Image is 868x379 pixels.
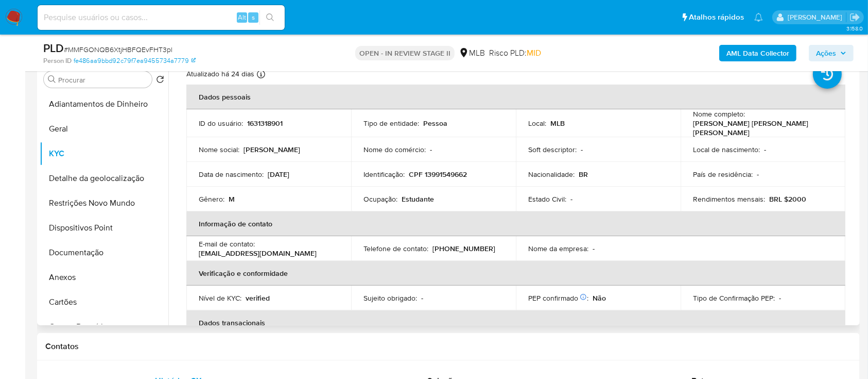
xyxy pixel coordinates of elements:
[788,12,846,22] p: carlos.guerra@mercadopago.com.br
[757,170,759,179] p: -
[849,12,860,23] a: Sair
[693,119,829,137] p: [PERSON_NAME] [PERSON_NAME] [PERSON_NAME]
[593,244,595,253] p: -
[726,45,789,61] b: AML Data Collector
[268,170,289,179] p: [DATE]
[38,11,285,24] input: Pesquise usuários ou casos...
[64,44,172,55] span: # MMFGONQB6XtjHBFQEvFHT3pl
[581,145,583,154] p: -
[432,244,495,253] p: [PHONE_NUMBER]
[40,92,168,117] button: Adiantamentos de Dinheiro
[199,194,224,204] p: Gênero :
[186,69,254,79] p: Atualizado há 24 dias
[199,119,243,128] p: ID do usuário :
[363,119,419,128] p: Tipo de entidade :
[693,145,760,154] p: Local de nascimento :
[186,310,845,335] th: Dados transacionais
[363,145,426,154] p: Nome do comércio :
[48,75,56,84] button: Procurar
[74,56,196,65] a: fe486aa9bbd92c79f7ea9455734a7779
[719,45,796,61] button: AML Data Collector
[40,240,168,265] button: Documentação
[489,47,541,59] span: Risco PLD:
[259,10,281,25] button: search-icon
[43,56,72,65] b: Person ID
[593,293,606,303] p: Não
[430,145,432,154] p: -
[199,249,317,258] p: [EMAIL_ADDRESS][DOMAIN_NAME]
[693,170,753,179] p: País de residência :
[846,24,863,32] span: 3.158.0
[156,75,164,87] button: Retornar ao pedido padrão
[40,166,168,191] button: Detalhe da geolocalização
[528,170,575,179] p: Nacionalidade :
[693,109,745,119] p: Nome completo :
[199,170,264,179] p: Data de nascimento :
[43,40,64,56] b: PLD
[186,85,845,109] th: Dados pessoais
[579,170,588,179] p: BR
[816,45,836,61] span: Ações
[40,315,168,339] button: Contas Bancárias
[40,141,168,166] button: KYC
[229,194,235,204] p: M
[40,191,168,216] button: Restrições Novo Mundo
[45,341,852,352] h1: Contatos
[40,265,168,290] button: Anexos
[40,117,168,141] button: Geral
[689,12,744,23] span: Atalhos rápidos
[550,119,565,128] p: MLB
[363,194,397,204] p: Ocupação :
[769,194,806,204] p: BRL $2000
[363,293,417,303] p: Sujeito obrigado :
[402,194,434,204] p: Estudante
[528,194,566,204] p: Estado Civil :
[809,45,854,61] button: Ações
[40,216,168,240] button: Dispositivos Point
[247,119,283,128] p: 1631318901
[363,244,428,253] p: Telefone de contato :
[570,194,572,204] p: -
[527,47,541,59] span: MID
[693,194,765,204] p: Rendimentos mensais :
[238,12,246,22] span: Alt
[528,244,588,253] p: Nome da empresa :
[423,119,447,128] p: Pessoa
[40,290,168,315] button: Cartões
[693,293,775,303] p: Tipo de Confirmação PEP :
[252,12,255,22] span: s
[764,145,766,154] p: -
[186,261,845,286] th: Verificação e conformidade
[58,75,148,85] input: Procurar
[528,119,546,128] p: Local :
[754,13,763,22] a: Notificações
[421,293,423,303] p: -
[528,145,577,154] p: Soft descriptor :
[199,293,241,303] p: Nível de KYC :
[246,293,270,303] p: verified
[244,145,300,154] p: [PERSON_NAME]
[355,46,455,60] p: OPEN - IN REVIEW STAGE II
[199,145,239,154] p: Nome social :
[409,170,467,179] p: CPF 13991549662
[528,293,588,303] p: PEP confirmado :
[363,170,405,179] p: Identificação :
[779,293,781,303] p: -
[186,211,845,236] th: Informação de contato
[459,47,485,59] div: MLB
[199,239,255,249] p: E-mail de contato :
